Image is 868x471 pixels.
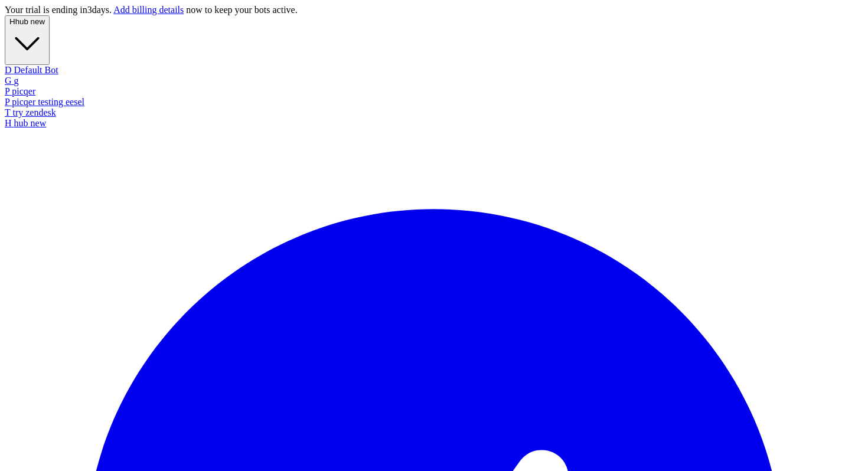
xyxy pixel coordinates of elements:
span: H [9,17,15,26]
div: picqer [5,86,863,97]
div: picqer testing eesel [5,97,863,107]
span: P [5,97,9,107]
span: hub new [15,17,45,26]
span: H [5,118,12,128]
div: try zendesk [5,107,863,118]
div: Default Bot [5,65,863,76]
span: T [5,107,10,117]
span: P [5,86,9,96]
div: g [5,76,863,86]
span: D [5,65,12,75]
button: Hhub new [5,15,50,65]
span: G [5,76,12,86]
div: hub new [5,118,863,129]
